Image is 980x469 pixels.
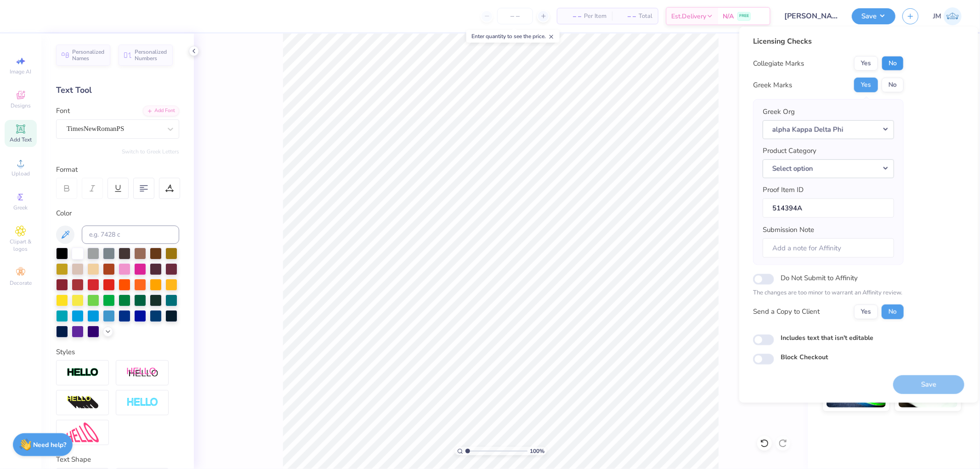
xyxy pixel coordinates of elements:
input: e.g. 7428 c [82,226,179,244]
input: Add a note for Affinity [763,238,894,258]
label: Product Category [763,146,816,156]
div: Color [56,208,179,219]
span: Decorate [10,279,32,287]
span: Personalized Numbers [135,49,167,62]
button: alpha Kappa Delta Phi [763,120,894,139]
div: Add Font [143,106,179,116]
button: Yes [854,56,878,71]
div: Format [56,164,180,175]
div: Collegiate Marks [753,58,804,69]
button: Select option [763,159,894,178]
label: Submission Note [763,225,814,235]
a: JM [933,7,962,25]
span: – – [617,11,636,21]
img: Joshua Macky Gaerlan [944,7,962,25]
img: Stroke [67,367,99,378]
strong: Need help? [34,441,67,449]
div: Greek Marks [753,80,792,90]
label: Block Checkout [781,352,828,362]
button: No [882,304,904,319]
label: Includes text that isn't editable [781,333,873,342]
span: N/A [723,11,734,21]
span: Image AI [10,68,32,75]
span: Designs [11,102,31,109]
span: Personalized Names [72,49,105,62]
button: Switch to Greek Letters [122,148,179,155]
button: Yes [854,304,878,319]
label: Proof Item ID [763,185,804,195]
span: Add Text [10,136,32,143]
div: Licensing Checks [753,36,904,47]
button: Yes [854,78,878,92]
span: Per Item [584,11,606,21]
span: JM [933,11,941,22]
div: Styles [56,347,179,357]
span: Total [639,11,652,21]
div: Text Shape [56,454,179,465]
p: The changes are too minor to warrant an Affinity review. [753,288,904,298]
span: 100 % [530,447,544,455]
label: Font [56,106,70,116]
button: No [882,56,904,71]
span: Est. Delivery [671,11,706,21]
span: FREE [739,13,749,19]
label: Do Not Submit to Affinity [781,272,858,284]
span: Clipart & logos [5,238,37,253]
button: Save [852,8,895,24]
img: Free Distort [67,423,99,442]
div: Text Tool [56,84,179,96]
img: 3d Illusion [67,396,99,410]
img: Negative Space [126,397,159,408]
input: Untitled Design [777,7,845,25]
div: Send a Copy to Client [753,306,820,317]
label: Greek Org [763,107,795,117]
div: Enter quantity to see the price. [466,30,560,43]
input: – – [497,8,533,24]
img: Shadow [126,367,159,379]
button: No [882,78,904,92]
span: – – [563,11,581,21]
span: Upload [11,170,30,177]
span: Greek [14,204,28,211]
